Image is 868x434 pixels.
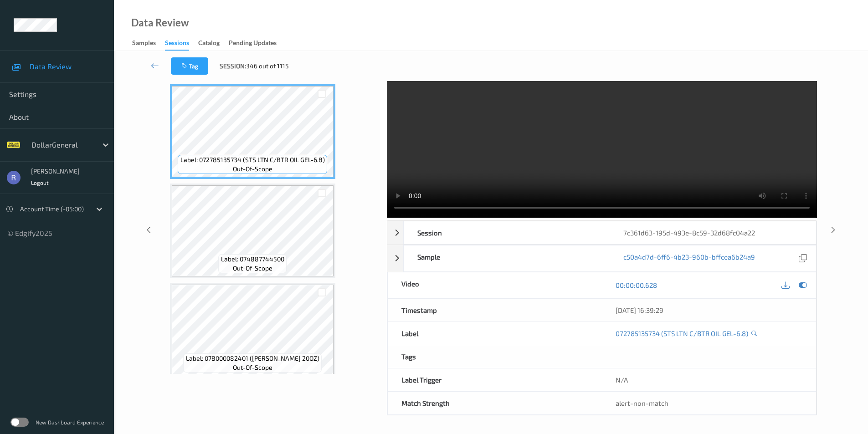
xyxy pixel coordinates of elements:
[388,322,602,345] div: Label
[246,61,289,71] span: 346 out of 1115
[132,38,156,50] div: Samples
[165,37,198,51] a: Sessions
[132,37,165,50] a: Samples
[180,155,325,164] span: Label: 072785135734 (STS LTN C/BTR OIL GEL-6.8)
[233,264,272,273] span: out-of-scope
[198,38,220,50] div: Catalog
[388,345,602,368] div: Tags
[623,252,755,265] a: c50a4d7d-6ff6-4b23-960b-bffcea6b24a9
[165,38,189,51] div: Sessions
[616,329,748,338] a: 072785135734 (STS LTN C/BTR OIL GEL-6.8)
[388,368,602,391] div: Label Trigger
[388,392,602,414] div: Match Strength
[610,221,816,244] div: 7c361d63-195d-493e-8c59-32d68fc04a22
[387,221,817,245] div: Session7c361d63-195d-493e-8c59-32d68fc04a22
[221,255,284,264] span: Label: 074887744500
[616,398,802,408] div: alert-non-match
[229,37,286,50] a: Pending Updates
[404,221,610,244] div: Session
[229,38,277,50] div: Pending Updates
[171,57,208,75] button: Tag
[404,245,610,271] div: Sample
[388,299,602,322] div: Timestamp
[186,354,319,363] span: Label: 078000082401 ([PERSON_NAME] 20OZ)
[602,368,816,391] div: N/A
[387,245,817,272] div: Samplec50a4d7d-6ff6-4b23-960b-bffcea6b24a9
[233,363,272,372] span: out-of-scope
[233,164,272,174] span: out-of-scope
[616,281,657,290] a: 00:00:00.628
[388,272,602,298] div: Video
[131,18,189,27] div: Data Review
[220,61,246,71] span: Session:
[198,37,229,50] a: Catalog
[616,306,802,315] div: [DATE] 16:39:29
